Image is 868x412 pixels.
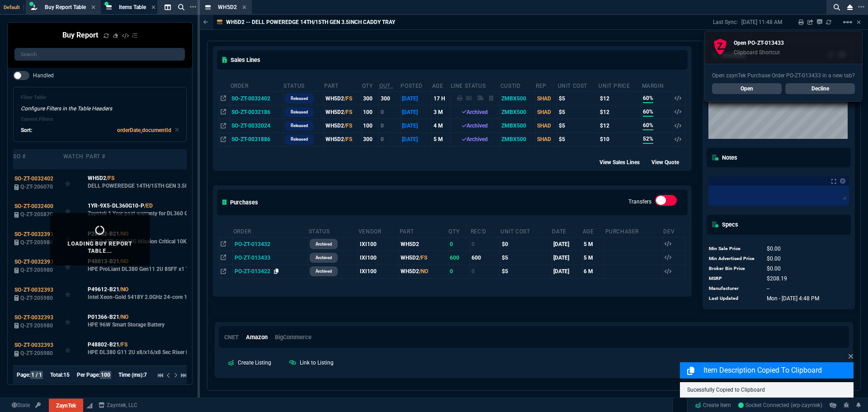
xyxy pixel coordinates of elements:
[30,371,43,379] span: 1 / 1
[500,237,552,251] td: $0
[50,372,63,379] span: Total:
[448,237,470,251] td: 0
[500,79,536,92] th: CustId
[842,17,853,28] mat-icon: Example home icon
[559,122,596,130] div: $5
[708,264,758,274] td: Broker Bin Price
[500,92,536,105] td: ZMBX500
[119,341,127,349] a: /FS
[500,105,536,119] td: ZMBX500
[399,224,448,237] th: Part
[14,203,53,209] span: SO-ZT-0032400
[400,92,432,105] td: [DATE]
[235,240,307,248] nx-fornida-value: PO-ZT-013432
[235,241,270,247] span: PO-ZT-013432
[535,92,557,105] td: SHAD
[221,241,226,247] nx-icon: Open In Opposite Panel
[324,119,362,133] td: WH5D2
[500,133,536,146] td: ZMBX500
[96,401,140,409] a: msbcCompanyName
[86,336,216,363] td: HPE DL380 G11 2U x8/x16/x8 Sec Riser Kit
[432,105,450,119] td: 3 M
[708,244,758,254] td: Min Sale Price
[643,94,653,103] span: 60%
[106,174,114,182] a: /FS
[643,108,653,117] span: 60%
[88,210,200,217] p: Zayntek 1 Year post warranty for DL360 Gen10
[118,372,144,379] span: Time (ms):
[291,136,308,143] p: Released
[151,4,156,11] nx-icon: Close Tab
[226,19,395,26] p: WH5D2 -- DELL POWEREDGE 14TH/15TH GEN 3.5INCH CADDY TRAY
[45,4,86,10] span: Buy Report Table
[598,105,641,119] td: $12
[21,116,179,123] h6: Current Filters
[738,402,822,408] span: Socket Connected (erp-zayntek)
[708,244,820,254] tr: undefined
[230,105,283,119] td: SO-ZT-0032186
[708,284,758,294] td: Manufacturer
[708,254,820,264] tr: undefined
[419,268,428,275] span: /NO
[500,224,552,237] th: Unit Cost
[379,119,400,133] td: 0
[535,105,557,119] td: SHAD
[708,274,820,284] tr: undefined
[91,4,95,11] nx-icon: Close Tab
[687,386,846,394] p: Sucessfully Copied to Clipboard
[21,104,179,113] p: Configure Filters in the Table Headers
[119,4,146,10] span: Items Table
[598,79,641,92] th: Unit Price
[470,237,500,251] td: 0
[65,288,85,300] div: Add to Watchlist
[14,259,53,265] span: SO-ZT-0032393
[324,133,362,146] td: WH5D2
[88,202,144,210] span: 1YR-9X5-DL360G10-P
[88,238,215,245] p: HPE 2.4TB SAS 12G Mission Critical 10K SFF BC 3-year Warranty 512e HDD
[233,224,308,237] th: Order
[230,119,283,133] td: SO-ZT-0032024
[88,313,119,321] span: P01366-B21
[582,265,605,278] td: 6 M
[452,122,498,130] div: Archived
[738,401,822,409] a: r1qlCnEWKols380NAABL
[399,265,448,278] td: WH5D2
[86,363,216,390] td: HPE DL380 Gen11 8SFF NC CTO Svr
[291,95,308,102] p: Released
[190,3,196,11] nx-icon: Open New Tab
[708,274,758,284] td: MSRP
[599,157,648,166] div: View Sales Lines
[33,401,43,409] a: API TOKEN
[221,123,226,129] nx-icon: Open In Opposite Panel
[222,198,259,207] h5: Purchases
[432,79,450,92] th: age
[358,224,399,237] th: Vendor
[203,19,208,25] nx-icon: Back to Table
[242,4,246,11] nx-icon: Close Tab
[324,79,362,92] th: Part
[642,79,673,92] th: Margin
[708,294,758,303] td: Last Updated
[222,56,260,64] h5: Sales Lines
[500,265,552,278] td: $5
[605,224,663,237] th: Purchaser
[535,79,557,92] th: Rep
[224,334,239,341] h6: CNET
[119,313,128,321] a: /NO
[703,365,852,376] p: Item Description Copied to Clipboard
[246,334,268,341] h6: Amazon
[358,237,399,251] td: IXI100
[552,224,582,237] th: Date
[362,119,379,133] td: 100
[282,357,341,369] a: Link to Listing
[651,157,687,166] div: View Quote
[767,295,819,302] span: 1755535681102
[400,119,432,133] td: [DATE]
[448,251,470,265] td: 600
[316,268,332,275] p: archived
[734,49,784,56] p: Clipboard Shortcut
[20,239,53,246] span: Q-ZT-205980
[14,287,53,293] span: SO-ZT-0032393
[830,2,844,13] nx-icon: Search
[65,176,85,189] div: Add to Watchlist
